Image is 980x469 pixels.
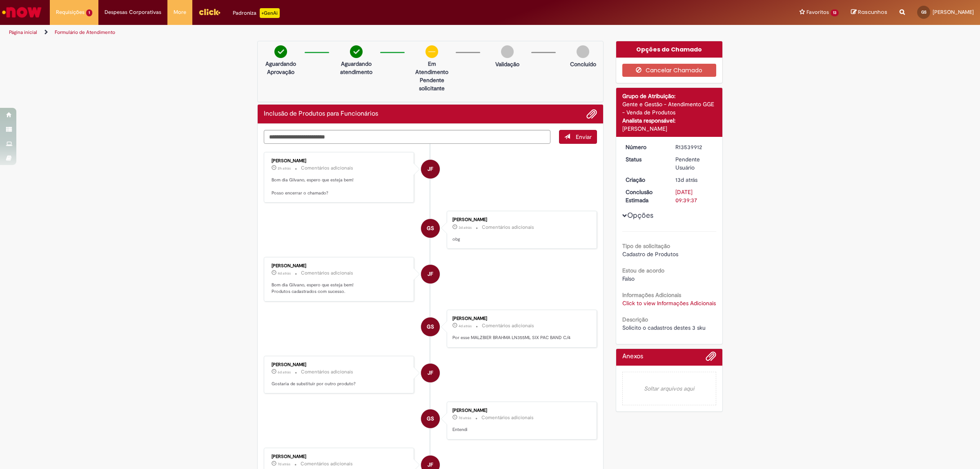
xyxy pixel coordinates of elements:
[806,8,829,16] span: Favoritos
[278,370,291,375] time: 23/09/2025 11:10:21
[495,60,519,68] p: Validação
[459,324,472,328] time: 26/09/2025 07:37:50
[459,415,471,420] span: 7d atrás
[174,8,186,16] span: More
[858,8,887,16] span: Rascunhos
[622,299,716,307] a: Click to view Informações Adicionais
[421,160,440,179] div: Jeter Filho
[616,41,723,58] div: Opções do Chamado
[427,219,434,238] span: GS
[622,353,643,360] h2: Anexos
[6,25,647,40] ul: Trilhas de página
[452,427,588,433] p: Entendi
[233,8,280,18] div: Padroniza
[301,270,353,277] small: Comentários adicionais
[272,177,408,196] p: Bom dia Gilvano, espero que esteja bem! Posso encerrar o chamado?
[622,125,717,133] div: [PERSON_NAME]
[622,291,681,299] b: Informações Adicionais
[576,133,592,141] span: Enviar
[675,176,713,184] div: 16/09/2025 14:15:53
[421,317,440,336] div: Gilvano Rodrigues Dos Santos
[421,219,440,238] div: Gilvano Rodrigues Dos Santos
[706,351,716,366] button: Adicionar anexos
[619,155,670,163] dt: Status
[622,372,717,405] em: Soltar arquivos aqui
[675,155,713,172] div: Pendente Usuário
[622,275,635,282] span: Falso
[278,271,291,276] span: 4d atrás
[577,45,589,58] img: img-circle-grey.png
[261,60,301,76] p: Aguardando Aprovação
[619,176,670,184] dt: Criação
[622,64,717,77] button: Cancelar Chamado
[459,225,472,230] time: 26/09/2025 12:54:00
[301,165,353,172] small: Comentários adicionais
[459,324,472,328] span: 4d atrás
[622,92,717,100] div: Grupo de Atribuição:
[933,9,974,16] span: [PERSON_NAME]
[421,265,440,284] div: Jeter Filho
[425,45,438,58] img: circle-minus.png
[274,45,287,58] img: check-circle-green.png
[921,9,927,15] span: GS
[264,130,550,144] textarea: Digite sua mensagem aqui...
[56,8,85,16] span: Requisições
[272,381,408,387] p: Gostaria de substituir por outro produto?
[428,159,433,179] span: JF
[452,316,588,321] div: [PERSON_NAME]
[482,224,534,231] small: Comentários adicionais
[412,60,452,76] p: Em Atendimento
[452,217,588,222] div: [PERSON_NAME]
[105,8,161,16] span: Despesas Corporativas
[272,362,408,367] div: [PERSON_NAME]
[278,462,290,467] span: 7d atrás
[301,460,353,467] small: Comentários adicionais
[851,9,887,16] a: Rascunhos
[278,370,291,375] span: 6d atrás
[9,29,37,36] a: Página inicial
[428,264,433,284] span: JF
[675,143,713,151] div: R13539912
[264,110,378,118] h2: Inclusão de Produtos para Funcionários Histórico de tíquete
[428,363,433,383] span: JF
[831,9,839,16] span: 13
[622,267,664,274] b: Estou de acordo
[55,29,115,36] a: Formulário de Atendimento
[198,6,220,18] img: click_logo_yellow_360x200.png
[272,264,408,268] div: [PERSON_NAME]
[427,317,434,337] span: GS
[421,409,440,428] div: Gilvano Rodrigues Dos Santos
[260,8,280,18] p: +GenAi
[622,316,648,323] b: Descrição
[278,166,291,171] span: 2h atrás
[301,368,353,375] small: Comentários adicionais
[570,60,596,68] p: Concluído
[481,414,534,421] small: Comentários adicionais
[622,250,678,258] span: Cadastro de Produtos
[452,408,588,413] div: [PERSON_NAME]
[278,271,291,276] time: 26/09/2025 09:39:47
[452,335,588,341] p: Por esse MALZBIER BRAHMA LN355ML SIX PAC BAND C/4
[501,45,514,58] img: img-circle-grey.png
[622,324,706,331] span: Solicito o cadastros destes 3 sku
[619,188,670,204] dt: Conclusão Estimada
[559,130,597,144] button: Enviar
[622,116,717,125] div: Analista responsável:
[675,176,697,183] time: 16/09/2025 14:15:53
[272,159,408,163] div: [PERSON_NAME]
[272,282,408,295] p: Bom dia Gilvano, espero que esteja bem! Produtos cadastrados com sucesso.
[1,4,43,20] img: ServiceNow
[675,188,713,204] div: [DATE] 09:39:37
[452,236,588,243] p: obg
[336,60,376,76] p: Aguardando atendimento
[619,143,670,151] dt: Número
[350,45,363,58] img: check-circle-green.png
[622,100,717,116] div: Gente e Gestão - Atendimento GGE - Venda de Produtos
[586,109,597,119] button: Adicionar anexos
[421,364,440,382] div: Jeter Filho
[412,76,452,92] p: Pendente solicitante
[272,454,408,459] div: [PERSON_NAME]
[482,322,534,329] small: Comentários adicionais
[278,166,291,171] time: 29/09/2025 08:47:39
[675,176,697,183] span: 13d atrás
